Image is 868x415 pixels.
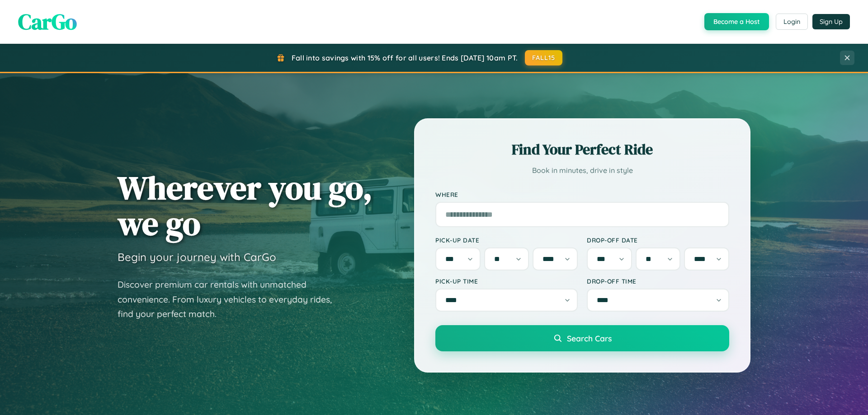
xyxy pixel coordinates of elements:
span: CarGo [18,7,77,37]
label: Pick-up Time [435,277,578,285]
p: Book in minutes, drive in style [435,164,729,177]
button: FALL15 [525,50,563,65]
h1: Wherever you go, we go [118,170,373,241]
label: Drop-off Date [587,236,729,244]
h3: Begin your journey with CarGo [118,250,276,264]
p: Discover premium car rentals with unmatched convenience. From luxury vehicles to everyday rides, ... [118,277,344,322]
button: Search Cars [435,325,729,351]
button: Sign Up [812,14,850,29]
button: Become a Host [704,13,769,30]
button: Login [776,14,808,30]
label: Where [435,191,729,198]
span: Search Cars [567,333,612,343]
label: Pick-up Date [435,236,578,244]
span: Fall into savings with 15% off for all users! Ends [DATE] 10am PT. [292,53,518,62]
label: Drop-off Time [587,277,729,285]
h2: Find Your Perfect Ride [435,140,729,159]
